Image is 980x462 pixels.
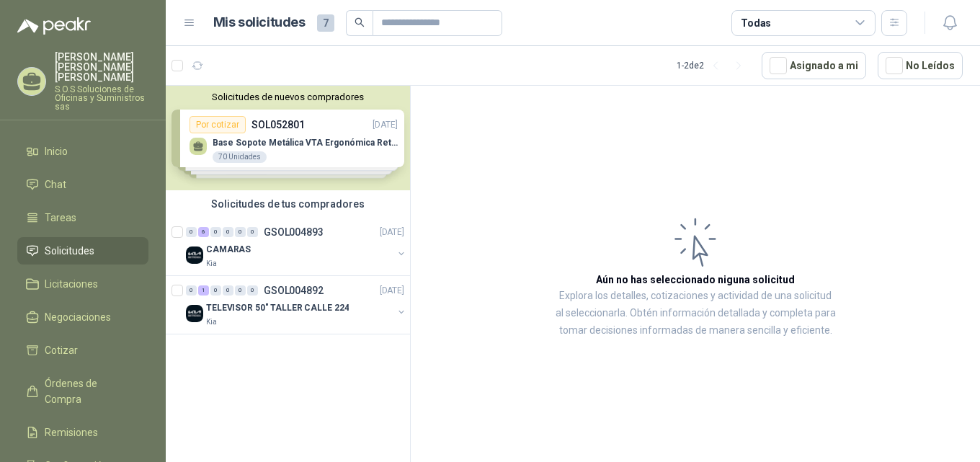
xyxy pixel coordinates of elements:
[206,258,217,270] p: Kia
[317,14,334,32] span: 7
[45,243,94,259] span: Solicitudes
[186,223,407,270] a: 0 6 0 0 0 0 GSOL004893[DATE] Company LogoCAMARASKia
[210,227,221,237] div: 0
[17,171,148,198] a: Chat
[596,272,795,288] h3: Aún no has seleccionado niguna solicitud
[210,285,221,296] div: 0
[45,342,78,358] span: Cotizar
[17,419,148,446] a: Remisiones
[264,227,324,237] p: GSOL004893
[264,285,324,296] p: GSOL004892
[878,52,963,79] button: No Leídos
[223,285,233,296] div: 0
[45,425,98,440] span: Remisiones
[45,309,111,325] span: Negociaciones
[55,52,148,82] p: [PERSON_NAME] [PERSON_NAME] [PERSON_NAME]
[206,301,349,315] p: TELEVISOR 50" TALLER CALLE 224
[235,285,246,296] div: 0
[166,190,410,218] div: Solicitudes de tus compradores
[247,227,258,237] div: 0
[45,276,98,292] span: Licitaciones
[45,210,76,226] span: Tareas
[355,17,365,27] span: search
[235,227,246,237] div: 0
[380,284,404,298] p: [DATE]
[741,15,771,31] div: Todas
[171,92,404,102] button: Solicitudes de nuevos compradores
[17,204,148,231] a: Tareas
[223,227,233,237] div: 0
[206,243,251,257] p: CAMARAS
[198,227,209,237] div: 6
[17,370,148,413] a: Órdenes de Compra
[17,270,148,298] a: Licitaciones
[198,285,209,296] div: 1
[677,54,750,77] div: 1 - 2 de 2
[555,288,836,339] p: Explora los detalles, cotizaciones y actividad de una solicitud al seleccionarla. Obtén informaci...
[247,285,258,296] div: 0
[17,337,148,364] a: Cotizar
[213,12,306,33] h1: Mis solicitudes
[17,138,148,165] a: Inicio
[186,285,197,296] div: 0
[45,376,135,407] span: Órdenes de Compra
[17,237,148,265] a: Solicitudes
[186,282,407,328] a: 0 1 0 0 0 0 GSOL004892[DATE] Company LogoTELEVISOR 50" TALLER CALLE 224Kia
[186,305,203,322] img: Company Logo
[762,52,866,79] button: Asignado a mi
[186,246,203,264] img: Company Logo
[166,86,410,190] div: Solicitudes de nuevos compradoresPor cotizarSOL052801[DATE] Base Sopote Metálica VTA Ergonómica R...
[45,177,66,192] span: Chat
[186,227,197,237] div: 0
[55,85,148,111] p: S.O.S Soluciones de Oficinas y Suministros sas
[380,226,404,239] p: [DATE]
[17,303,148,331] a: Negociaciones
[206,316,217,328] p: Kia
[45,143,68,159] span: Inicio
[17,17,91,35] img: Logo peakr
